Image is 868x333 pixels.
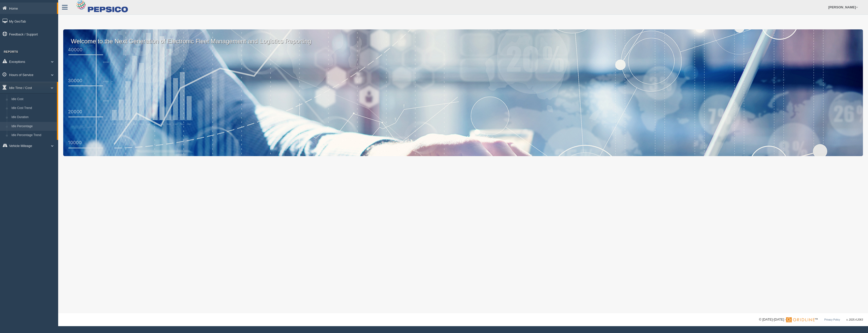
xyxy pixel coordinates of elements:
a: Idle Cost Trend [9,104,57,113]
p: Welcome to the Next Generation of Electronic Fleet Management and Logistics Reporting [63,29,863,46]
a: Idle Duration [9,113,57,122]
span: v. 2025.4.2063 [847,318,863,321]
img: Gridline [786,317,815,322]
a: Privacy Policy [824,318,840,321]
a: Idle Percentage [9,122,57,131]
a: Idle Cost [9,95,57,104]
a: Idle Percentage Trend [9,131,57,140]
div: © [DATE]-[DATE] - ™ [759,317,863,322]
